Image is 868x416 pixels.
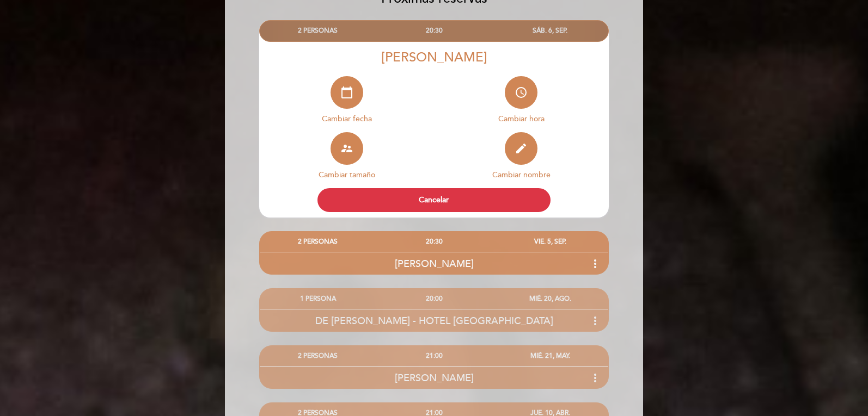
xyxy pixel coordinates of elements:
[376,346,492,366] div: 21:00
[317,188,551,212] button: Cancelar
[492,21,608,41] div: SÁB. 6, SEP.
[319,170,375,179] span: Cambiar tamaño
[515,142,528,155] i: edit
[395,372,474,384] span: [PERSON_NAME]
[492,346,608,366] div: MIÉ. 21, MAY.
[331,132,363,165] button: supervisor_account
[315,315,553,327] span: DE [PERSON_NAME] - HOTEL [GEOGRAPHIC_DATA]
[589,314,602,327] i: more_vert
[589,371,602,384] i: more_vert
[322,114,372,123] span: Cambiar fecha
[505,132,537,165] button: edit
[340,86,353,99] i: calendar_today
[376,232,492,252] div: 20:30
[376,289,492,309] div: 20:00
[492,170,551,179] span: Cambiar nombre
[515,86,528,99] i: access_time
[395,258,474,270] span: [PERSON_NAME]
[505,76,537,109] button: access_time
[340,142,353,155] i: supervisor_account
[498,114,545,123] span: Cambiar hora
[260,346,376,366] div: 2 PERSONAS
[260,232,376,252] div: 2 PERSONAS
[492,289,608,309] div: MIÉ. 20, AGO.
[331,76,363,109] button: calendar_today
[260,21,376,41] div: 2 PERSONAS
[260,289,376,309] div: 1 PERSONA
[259,49,609,65] div: [PERSON_NAME]
[492,232,608,252] div: VIE. 5, SEP.
[376,21,492,41] div: 20:30
[589,257,602,270] i: more_vert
